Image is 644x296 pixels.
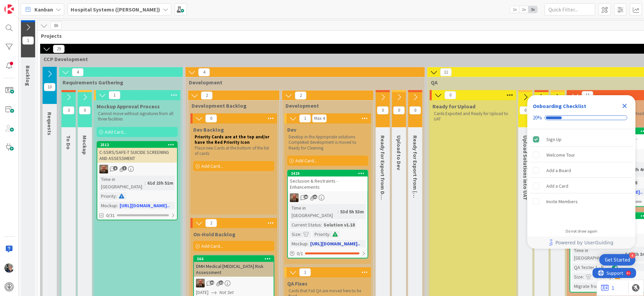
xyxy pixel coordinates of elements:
span: Mockup Approval Process [97,103,160,110]
span: : [116,192,117,200]
span: Add Card... [105,129,126,135]
span: 1 [22,36,34,45]
div: 566 [194,256,274,262]
div: Add a Board is incomplete. [530,163,633,178]
div: Mockup [99,202,117,209]
span: : [321,221,322,228]
img: JS [99,165,108,173]
div: 53d 5h 53m [339,208,366,215]
div: Time in [GEOGRAPHIC_DATA] [99,176,145,190]
span: Ready for Export from DevPS [379,135,386,207]
div: 0/1 [288,249,368,258]
a: Powered by UserGuiding [531,237,632,249]
a: [URL][DOMAIN_NAME].. [120,203,170,209]
span: Support [14,1,31,9]
span: 86 [50,22,62,30]
span: 1 [109,91,120,99]
span: 1x [510,6,519,13]
div: 2429 [291,171,368,176]
span: 1 [299,114,311,123]
span: Upload Solutions into UAT [522,135,529,200]
span: Upload to Dev [396,135,402,170]
div: Add a Card [546,182,568,190]
div: 566DMH Medical [MEDICAL_DATA] Risk Assessment [194,256,274,277]
div: Welcome Tour [546,151,575,159]
span: : [583,273,584,280]
span: [DATE] [196,289,208,296]
div: Solution v1.18 [322,221,356,228]
div: Invite Members [546,197,578,206]
span: Development [189,79,416,86]
div: 20% [533,115,542,121]
div: Onboarding Checklist [533,102,586,110]
span: Kanban [34,5,53,14]
div: JS [288,193,368,202]
p: Cards Exported and Ready for Upload to UAT [434,111,512,122]
span: : [609,264,610,271]
img: Visit kanbanzone.com [4,4,14,14]
div: JS [97,165,177,173]
span: 2 [201,91,213,100]
span: 0 [205,114,217,123]
div: Checklist progress: 20% [533,115,630,121]
span: Backlog [25,65,31,86]
span: Add Card... [295,158,317,164]
span: Development [286,102,365,109]
div: Invite Members is incomplete. [530,194,633,209]
div: Current Status [290,221,321,228]
span: 11 [219,280,223,285]
div: Close Checklist [619,101,630,111]
img: avatar [4,282,14,292]
div: QA Tester 1 - Passed [572,264,609,271]
div: 2512 [97,142,177,148]
span: Requirements Gathering [63,79,174,86]
span: 10 [44,83,55,91]
div: 9+ [34,3,38,8]
div: Do not show again [566,228,597,234]
span: Add Card... [201,163,223,169]
div: Footer [527,237,636,249]
span: 44 [210,280,214,285]
span: 6 [113,166,118,170]
i: Not Set [219,289,234,295]
span: 0/31 [106,212,115,219]
div: Max 4 [314,117,325,120]
a: 2429Seclusion & Restraints - EnhancementsJSTime in [GEOGRAPHIC_DATA]:53d 5h 53mCurrent Status:Sol... [287,170,368,259]
span: : [300,231,301,238]
span: : [307,240,308,247]
span: 0 [445,91,456,99]
span: Requests [46,112,53,135]
b: Hospital Systems ([PERSON_NAME]) [71,6,160,13]
span: 1 [299,268,311,276]
span: 29 [53,45,65,53]
a: 2512C-SSRS/SAFE-T SUICIDE SCREENING AND ASSESSMENTJSTime in [GEOGRAPHIC_DATA]:61d 23h 51mPriority... [97,141,178,220]
div: Welcome Tour is incomplete. [530,147,633,162]
div: 566 [197,257,274,261]
div: Seclusion & Restraints - Enhancements [288,177,368,191]
span: Powered by UserGuiding [555,239,614,247]
span: 2x [519,6,528,13]
span: 3 [122,166,127,170]
div: 2512 [100,142,177,147]
span: Dev [287,126,296,133]
span: 11 [440,68,452,76]
span: 4 [72,68,83,76]
p: Develop in the Appropriate solutions [289,134,367,140]
span: : [145,179,146,187]
span: : [622,250,623,258]
span: 0 [410,106,421,114]
div: Sign Up is complete. [530,132,633,147]
img: LP [4,263,14,273]
div: 2512C-SSRS/SAFE-T SUICIDE SCREENING AND ASSESSMENT [97,142,177,163]
span: 11 [582,91,593,99]
div: Size [290,231,300,238]
span: 2 [205,219,217,227]
span: 0 [393,106,405,114]
div: Priority [99,192,116,200]
span: 0 [79,106,91,114]
span: Development Backlog [192,102,271,109]
span: Ready for Upload [432,103,475,110]
span: Add Card... [201,243,223,249]
div: Migrate from DevPS to UAT [572,282,628,290]
p: Cannot move without signatures from all three facilities [98,111,176,122]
